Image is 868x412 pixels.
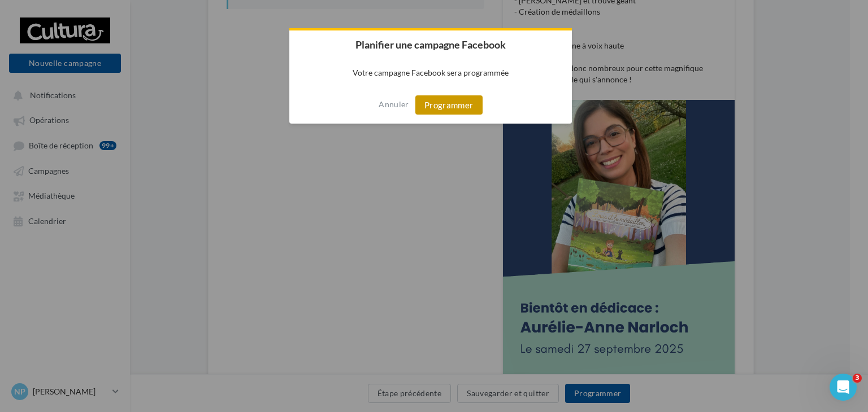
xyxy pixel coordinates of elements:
[415,95,483,115] button: Programmer
[379,95,409,113] button: Annuler
[830,374,857,401] iframe: Intercom live chat
[289,59,572,86] p: Votre campagne Facebook sera programmée
[853,374,862,383] span: 3
[289,30,572,59] h2: Planifier une campagne Facebook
